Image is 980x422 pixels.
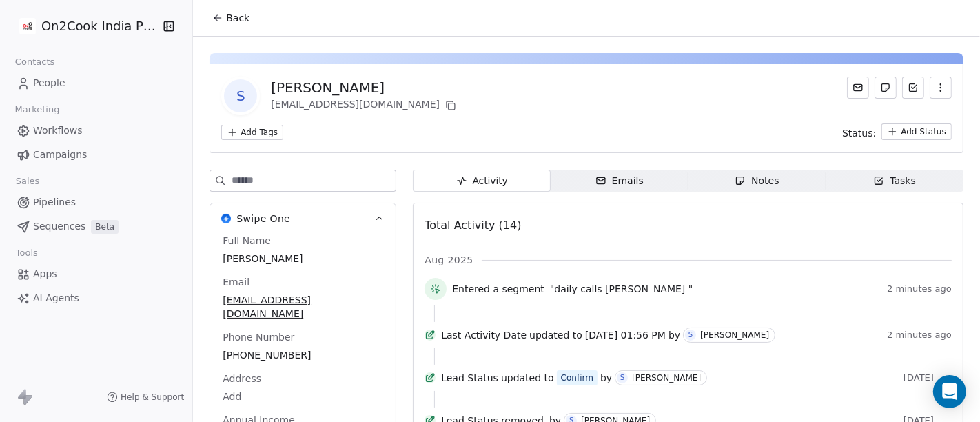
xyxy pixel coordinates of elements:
span: Add [223,390,383,403]
button: On2Cook India Pvt. Ltd. [17,14,152,38]
span: [DATE] [904,372,952,383]
a: SequencesBeta [11,215,181,238]
img: Swipe One [221,214,231,223]
span: Help & Support [121,392,184,403]
span: Total Activity (14) [425,219,521,232]
button: Add Tags [221,125,283,140]
a: Campaigns [11,143,181,166]
a: Help & Support [107,392,184,403]
span: People [33,76,65,90]
span: [DATE] 01:56 PM [585,328,666,342]
div: [EMAIL_ADDRESS][DOMAIN_NAME] [271,97,459,114]
span: Sales [10,171,45,192]
div: [PERSON_NAME] [632,373,701,383]
span: Swipe One [236,212,290,225]
span: [EMAIL_ADDRESS][DOMAIN_NAME] [223,293,383,321]
span: 2 minutes ago [887,283,952,294]
span: 2 minutes ago [887,330,952,341]
span: On2Cook India Pvt. Ltd. [41,17,159,35]
span: S [224,79,257,112]
span: Lead Status [441,371,498,385]
button: Add Status [881,123,952,140]
img: on2cook%20logo-04%20copy.jpg [19,18,36,34]
span: Full Name [220,234,274,248]
div: S [620,372,624,383]
span: Tools [10,243,43,263]
span: Entered a segment [452,282,544,296]
div: [PERSON_NAME] [271,78,459,97]
span: [PHONE_NUMBER] [223,348,383,362]
span: updated to [529,328,582,342]
span: [PERSON_NAME] [223,252,383,265]
span: Last Activity Date [441,328,527,342]
span: by [600,371,612,385]
span: Workflows [33,123,83,138]
a: AI Agents [11,287,181,310]
a: People [11,72,181,94]
span: Contacts [9,52,61,72]
span: Aug 2025 [425,253,473,267]
div: Confirm [561,371,593,385]
button: Swipe OneSwipe One [210,203,396,234]
span: Email [220,275,252,289]
span: updated to [501,371,554,385]
button: Back [204,6,258,30]
a: Apps [11,263,181,285]
span: Address [220,372,264,385]
span: Marketing [9,99,65,120]
div: Emails [595,174,644,188]
span: Beta [91,220,119,234]
div: [PERSON_NAME] [700,330,769,340]
span: by [668,328,680,342]
span: Apps [33,267,57,281]
span: Status: [842,126,876,140]
span: Pipelines [33,195,76,210]
div: Open Intercom Messenger [933,375,966,408]
span: Sequences [33,219,85,234]
div: S [688,330,693,341]
span: Back [226,11,249,25]
span: Phone Number [220,330,297,344]
a: Workflows [11,119,181,142]
div: Notes [735,174,779,188]
span: AI Agents [33,291,79,305]
div: Tasks [873,174,916,188]
a: Pipelines [11,191,181,214]
span: Campaigns [33,148,87,162]
span: "daily calls [PERSON_NAME] " [550,282,693,296]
